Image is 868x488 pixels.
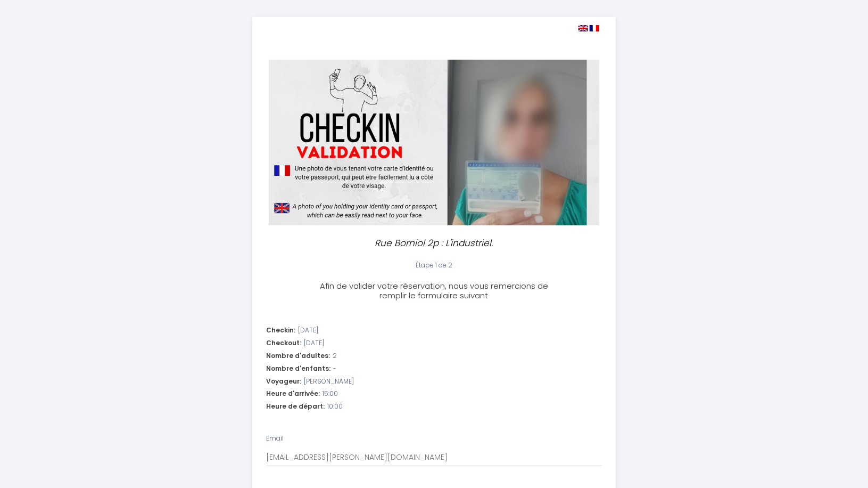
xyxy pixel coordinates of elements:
[578,25,588,31] img: en.png
[266,326,295,336] span: Checkin:
[266,389,320,399] span: Heure d'arrivée:
[416,261,452,270] span: Étape 1 de 2
[304,338,324,348] span: [DATE]
[266,402,325,412] span: Heure de départ:
[333,351,337,361] span: 2
[333,364,336,374] span: -
[323,389,338,399] span: 15:00
[266,364,330,374] span: Nombre d'enfants:
[266,434,284,444] label: Email
[266,351,330,361] span: Nombre d'adultes:
[266,377,301,387] span: Voyageur:
[298,326,318,336] span: [DATE]
[590,25,599,31] img: fr.png
[320,236,548,250] p: Rue Borniol 2p : L'industriel.
[327,402,343,412] span: 10:00
[320,280,548,301] span: Afin de valider votre réservation, nous vous remercions de remplir le formulaire suivant
[304,377,354,387] span: [PERSON_NAME]
[266,338,301,348] span: Checkout:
